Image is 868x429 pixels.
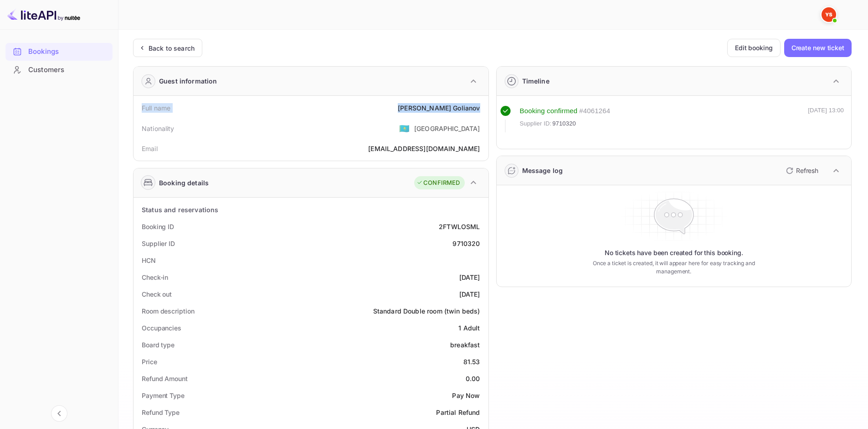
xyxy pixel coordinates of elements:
[522,76,550,86] div: Timeline
[142,103,170,113] div: Full name
[784,39,852,57] button: Create new ticket
[142,272,168,282] div: Check-in
[463,357,480,366] div: 81.53
[796,166,818,175] p: Refresh
[452,239,480,248] div: 9710320
[466,374,480,383] div: 0.00
[373,306,480,316] div: Standard Double room (twin beds)
[368,144,480,153] div: [EMAIL_ADDRESS][DOMAIN_NAME]
[149,43,195,53] div: Back to search
[578,259,769,276] p: Once a ticket is created, it will appear here for easy tracking and management.
[414,124,480,133] div: [GEOGRAPHIC_DATA]
[28,47,108,57] div: Bookings
[51,405,67,422] button: Collapse navigation
[142,289,172,299] div: Check out
[142,340,175,350] div: Board type
[439,222,480,231] div: 2FTWLOSML
[781,163,822,178] button: Refresh
[398,103,480,113] div: [PERSON_NAME] Golianov
[822,7,836,22] img: Yandex Support
[159,76,217,86] div: Guest information
[459,272,480,282] div: [DATE]
[5,43,113,60] a: Bookings
[142,391,185,400] div: Payment Type
[5,61,113,79] div: Customers
[605,248,743,257] p: No tickets have been created for this booking.
[5,61,113,78] a: Customers
[522,166,563,175] div: Message log
[458,323,480,333] div: 1 Adult
[28,65,108,75] div: Customers
[142,205,218,214] div: Status and reservations
[142,124,175,133] div: Nationality
[5,43,113,61] div: Bookings
[399,120,410,136] span: United States
[459,289,480,299] div: [DATE]
[520,106,578,116] div: Booking confirmed
[450,340,480,350] div: breakfast
[7,7,80,22] img: LiteAPI logo
[142,374,188,383] div: Refund Amount
[142,306,194,316] div: Room description
[142,256,156,265] div: HCN
[579,106,610,116] div: # 4061264
[436,408,480,417] div: Partial Refund
[142,239,175,248] div: Supplier ID
[142,222,174,231] div: Booking ID
[142,357,157,366] div: Price
[808,106,844,132] div: [DATE] 13:00
[159,178,209,188] div: Booking details
[416,178,460,188] div: CONFIRMED
[142,144,158,153] div: Email
[142,408,180,417] div: Refund Type
[727,39,781,57] button: Edit booking
[142,323,181,333] div: Occupancies
[520,119,552,128] span: Supplier ID:
[552,119,576,128] span: 9710320
[452,391,480,400] div: Pay Now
